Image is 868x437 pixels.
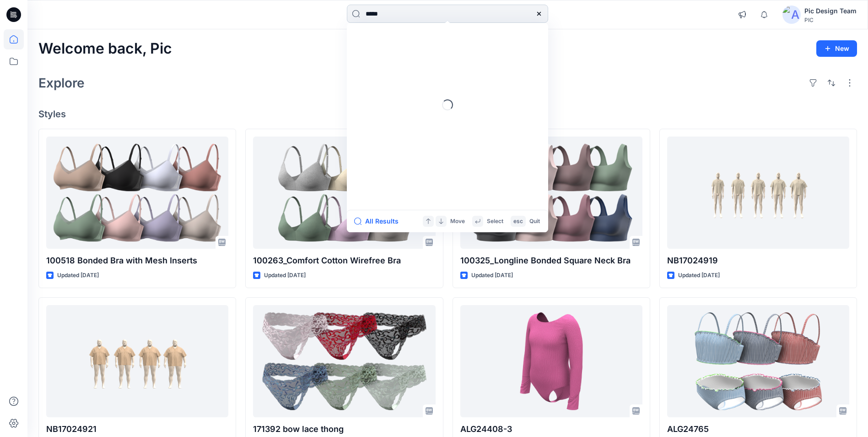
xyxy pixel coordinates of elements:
a: 100325_Longline Bonded Square Neck Bra [460,137,642,249]
div: Pic Design Team [804,5,857,16]
p: 100518 Bonded Bra with Mesh Inserts [46,254,228,267]
div: PIC [804,16,857,23]
p: Updated [DATE] [678,271,720,280]
p: ALG24408-3 [460,423,642,436]
a: NB17024921 [46,305,228,417]
p: NB17024921 [46,423,228,436]
h4: Styles [38,109,857,120]
p: NB17024919 [667,254,849,267]
h2: Explore [38,76,85,90]
a: 171392 bow lace thong [253,305,435,417]
p: Updated [DATE] [57,271,99,280]
a: NB17024919 [667,137,849,249]
p: Quit [529,217,540,226]
p: 100263_Comfort Cotton Wirefree Bra [253,254,435,267]
button: New [816,40,857,57]
p: 100325_Longline Bonded Square Neck Bra [460,254,642,267]
p: 171392 bow lace thong [253,423,435,436]
a: 100263_Comfort Cotton Wirefree Bra [253,137,435,249]
a: ALG24408-3 [460,305,642,417]
img: avatar [782,5,801,24]
p: esc [513,217,523,226]
button: All Results [354,216,404,227]
p: Updated [DATE] [264,271,306,280]
a: ALG24765 [667,305,849,417]
h2: Welcome back, Pic [38,40,172,57]
p: ALG24765 [667,423,849,436]
p: Move [450,217,465,226]
p: Updated [DATE] [471,271,513,280]
a: 100518 Bonded Bra with Mesh Inserts [46,137,228,249]
p: Select [487,217,503,226]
